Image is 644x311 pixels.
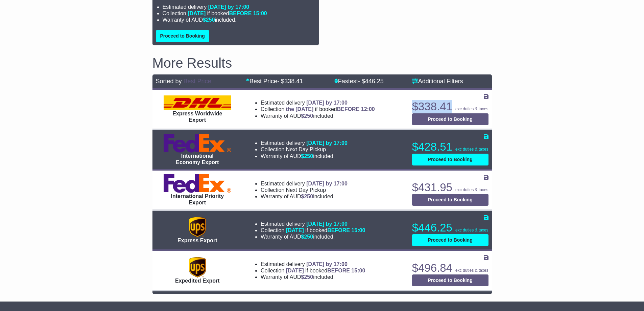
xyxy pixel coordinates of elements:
span: Express Worldwide Export [172,111,222,123]
span: exc duties & taxes [455,187,488,192]
span: Express Export [177,238,217,243]
span: the [DATE] [286,106,313,112]
button: Proceed to Booking [412,113,488,125]
span: exc duties & taxes [455,268,488,273]
li: Warranty of AUD included. [261,234,365,240]
li: Collection [261,187,348,193]
span: International Economy Export [176,153,219,165]
span: BEFORE [327,227,350,233]
a: Best Price [184,78,211,85]
span: 250 [206,17,215,23]
li: Warranty of AUD included. [261,274,365,280]
li: Estimated delivery [261,99,375,106]
button: Proceed to Booking [412,154,488,165]
a: Fastest- $446.25 [334,78,384,85]
span: [DATE] by 17:00 [306,181,348,186]
a: Additional Filters [412,78,463,85]
span: $ [203,17,215,23]
li: Estimated delivery [261,261,365,267]
li: Warranty of AUD included. [261,153,348,159]
a: Best Price- $338.41 [246,78,303,85]
button: Proceed to Booking [412,274,488,286]
span: [DATE] by 17:00 [306,100,348,106]
p: $428.51 [412,140,488,154]
button: Proceed to Booking [412,234,488,246]
p: $431.95 [412,181,488,194]
li: Estimated delivery [261,180,348,187]
li: Collection [261,146,348,153]
li: Warranty of AUD included. [163,17,315,23]
span: BEFORE [337,106,360,112]
span: exc duties & taxes [455,147,488,152]
span: BEFORE [327,268,350,273]
span: - $ [358,78,384,85]
img: UPS (new): Express Export [189,217,206,237]
li: Warranty of AUD included. [261,113,375,119]
span: if booked [286,268,365,273]
span: [DATE] by 17:00 [306,221,348,227]
span: 15:00 [253,10,267,16]
span: 15:00 [351,268,365,273]
span: if booked [286,106,375,112]
span: [DATE] by 17:00 [208,4,249,10]
li: Collection [261,227,365,234]
span: $ [301,274,313,280]
img: FedEx Express: International Priority Export [164,174,231,193]
span: $ [301,153,313,159]
span: [DATE] by 17:00 [306,261,348,267]
li: Estimated delivery [261,221,365,227]
span: 250 [304,113,313,119]
span: 12:00 [361,106,375,112]
p: $338.41 [412,100,488,113]
li: Collection [261,267,365,274]
span: exc duties & taxes [455,228,488,232]
span: 250 [304,153,313,159]
img: UPS (new): Expedited Export [189,257,206,277]
button: Proceed to Booking [156,30,209,42]
span: 338.41 [284,78,303,85]
span: if booked [188,10,267,16]
span: if booked [286,227,365,233]
span: $ [301,194,313,199]
button: Proceed to Booking [412,194,488,206]
span: $ [301,113,313,119]
li: Collection [163,10,315,17]
p: $496.84 [412,261,488,275]
span: International Priority Export [171,193,224,205]
span: [DATE] [286,268,304,273]
img: FedEx Express: International Economy Export [164,134,231,153]
span: Next Day Pickup [286,147,326,152]
h2: More Results [152,55,492,70]
span: 446.25 [365,78,384,85]
span: 15:00 [351,227,365,233]
span: Next Day Pickup [286,187,326,193]
p: $446.25 [412,221,488,235]
span: [DATE] by 17:00 [306,140,348,146]
img: DHL: Express Worldwide Export [164,95,231,110]
li: Estimated delivery [163,4,315,10]
li: Collection [261,106,375,112]
span: - $ [277,78,303,85]
span: BEFORE [229,10,252,16]
span: 250 [304,274,313,280]
span: 250 [304,194,313,199]
span: Sorted by [156,78,182,85]
span: [DATE] [188,10,206,16]
span: exc duties & taxes [455,107,488,111]
span: $ [301,234,313,240]
span: [DATE] [286,227,304,233]
span: 250 [304,234,313,240]
span: Expedited Export [175,278,220,284]
li: Estimated delivery [261,140,348,146]
li: Warranty of AUD included. [261,193,348,200]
